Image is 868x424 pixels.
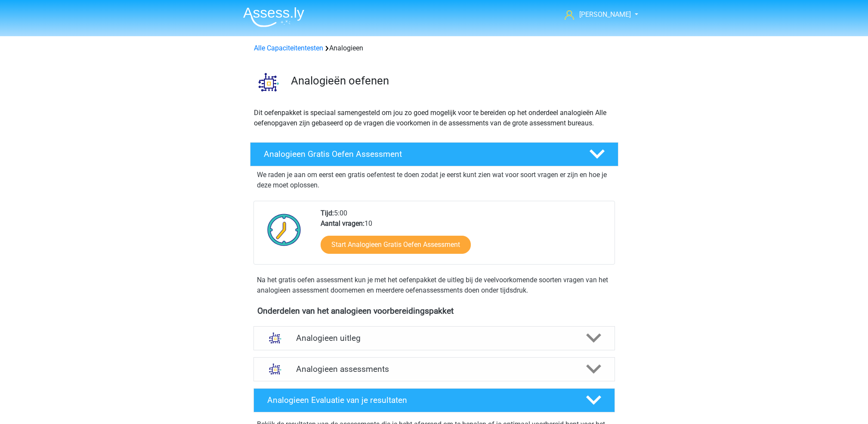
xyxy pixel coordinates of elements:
a: Analogieen Evaluatie van je resultaten [250,388,618,412]
img: Klok [263,208,306,251]
div: 5:00 10 [314,208,614,264]
div: Na het gratis oefen assessment kun je met het oefenpakket de uitleg bij de veelvoorkomende soorte... [253,275,615,296]
a: uitleg Analogieen uitleg [250,326,618,350]
div: Analogieen [250,43,618,53]
img: analogieen uitleg [264,327,286,349]
h4: Analogieen uitleg [296,333,572,343]
p: Dit oefenpakket is speciaal samengesteld om jou zo goed mogelijk voor te bereiden op het onderdee... [254,108,615,128]
a: [PERSON_NAME] [561,9,632,20]
b: Tijd: [321,209,334,217]
img: analogieen [250,64,287,100]
span: [PERSON_NAME] [579,10,631,19]
h3: Analogieën oefenen [291,74,612,87]
a: Alle Capaciteitentesten [254,44,323,52]
p: We raden je aan om eerst een gratis oefentest te doen zodat je eerst kunt zien wat voor soort vra... [257,170,612,190]
h4: Analogieen assessments [296,364,572,374]
img: analogieen assessments [264,358,286,380]
h4: Analogieen Evaluatie van je resultaten [267,395,572,405]
h4: Onderdelen van het analogieen voorbereidingspakket [257,306,611,316]
a: assessments Analogieen assessments [250,357,618,381]
b: Aantal vragen: [321,219,364,228]
h4: Analogieen Gratis Oefen Assessment [264,149,575,159]
a: Analogieen Gratis Oefen Assessment [247,142,622,166]
img: Assessly [243,7,304,27]
a: Start Analogieen Gratis Oefen Assessment [321,236,471,254]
